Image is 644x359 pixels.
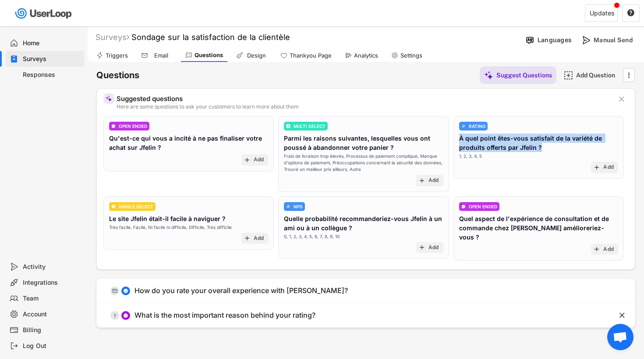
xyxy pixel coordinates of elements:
button:  [627,9,635,17]
div: Add [254,235,264,242]
div: Thankyou Page [290,52,332,59]
div: Home [23,39,81,47]
img: smiley-fill.svg [123,288,128,294]
img: Language%20Icon.svg [525,36,534,45]
img: userloop-logo-01.svg [13,4,75,22]
div: Manual Send [594,36,637,44]
div: Très facile, Facile, Ni facile ni difficile, Difficile, Très difficile [109,224,232,231]
img: AdjustIcon.svg [286,204,290,209]
div: Quel aspect de l'expérience de consultation et de commande chez [PERSON_NAME] amélioreriez-vous ? [459,214,618,242]
div: Design [245,52,267,59]
div: Quelle probabilité recommanderiez-vous Jfelin à un ami ou à un collègue ? [284,214,443,232]
div: 0, 1, 2, 3, 4, 5, 6, 7, 8, 9, 10 [284,233,340,240]
div: Analytics [354,52,378,59]
div: Add [603,164,614,171]
div: Languages [538,36,572,44]
img: MagicMajor%20%28Purple%29.svg [106,95,112,102]
button: add [418,177,425,184]
div: OPEN ENDED [469,204,497,209]
div: Surveys [96,32,129,42]
img: MagicMajor%20%28Purple%29.svg [484,71,493,80]
div: SINGLE SELECT [119,204,153,209]
button: add [418,244,425,251]
div: Add [603,246,614,253]
div: Settings [400,52,422,59]
img: ConversationMinor.svg [461,204,466,209]
img: ListMajor.svg [286,124,290,128]
div: Billing [23,326,81,334]
img: ConversationMinor.svg [111,124,116,128]
text:  [619,311,625,320]
div: Email [150,52,172,59]
div: MULTI SELECT [294,124,326,128]
div: Activity [23,263,81,271]
div: Parmi les raisons suivantes, lesquelles vous ont poussé à abandonner votre panier ? [284,134,443,152]
button: add [244,235,251,242]
div: Account [23,310,81,319]
div: Team [23,294,81,303]
div: NPS [294,204,303,209]
div: Le site Jfelin était-il facile à naviguer ? [109,214,226,223]
button: add [244,156,251,163]
text:  [619,94,624,104]
font: Sondage sur la satisfaction de la clientèle [131,33,290,42]
div: Add [428,177,439,184]
button:  [624,69,633,82]
div: 1, 2, 3, 4, 5 [459,153,482,160]
button: add [593,164,600,171]
div: Ouvrir le chat [607,324,633,350]
div: Surveys [23,55,81,63]
text:  [628,70,630,80]
div: RATING [469,124,485,128]
div: Questions [195,51,223,59]
div: Responses [23,71,81,79]
img: AdjustIcon.svg [461,124,466,128]
img: AddMajor.svg [564,71,573,80]
img: ConversationMinor.svg [123,313,128,318]
div: Add Question [576,71,620,79]
div: Suggest Questions [496,71,552,79]
h6: Questions [96,69,139,81]
div: Triggers [106,52,128,59]
div: What is the most important reason behind your rating? [134,311,315,320]
div: Log Out [23,342,81,350]
img: CircleTickMinorWhite.svg [111,204,116,209]
div: Integrations [23,279,81,287]
div: Qu'est-ce qui vous a incité à ne pas finaliser votre achat sur Jfelin ? [109,134,268,152]
div: Here are some questions to ask your customers to learn more about them [117,104,611,109]
div: Add [254,156,264,163]
div: OPEN ENDED [119,124,147,128]
div: À quel point êtes-vous satisfait de la variété de produits offerts par Jfelin ? [459,134,618,152]
div: Suggested questions [117,95,611,102]
button: add [593,246,600,253]
div: Add [428,244,439,251]
div: Frais de livraison trop élevés, Processus de paiement compliqué, Manque d'options de paiement, Pr... [284,153,443,173]
div: Updates [590,10,614,16]
button:  [617,95,626,104]
button:  [618,311,626,320]
div: How do you rate your overall experience with [PERSON_NAME]? [134,286,348,295]
div: 1 [110,313,119,318]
